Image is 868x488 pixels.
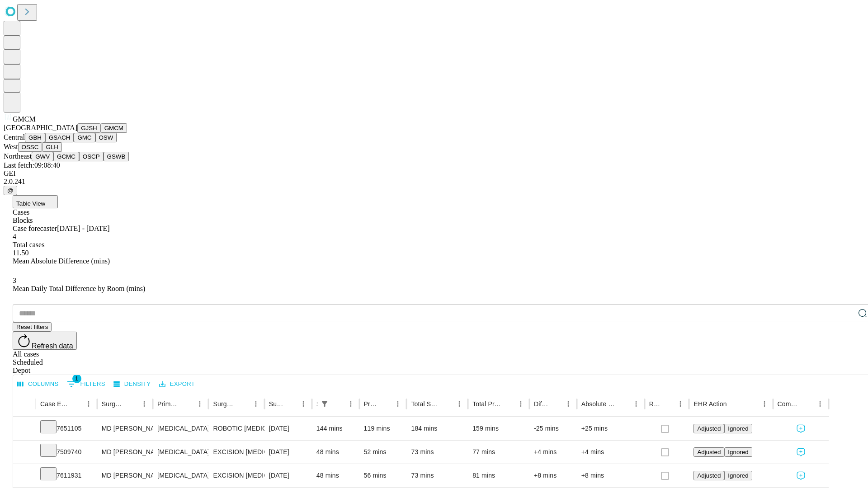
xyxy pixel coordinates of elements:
button: Export [157,377,197,391]
div: MD [PERSON_NAME] [PERSON_NAME] Md [102,441,148,464]
button: GCMC [53,152,79,161]
button: Sort [379,398,392,410]
div: Difference [534,400,548,408]
div: +4 mins [581,441,640,464]
div: Total Predicted Duration [472,400,501,408]
button: Expand [18,445,31,460]
div: Comments [778,400,800,408]
div: +8 mins [534,464,572,487]
button: Sort [502,398,514,410]
button: Sort [332,398,344,410]
div: EXCISION [MEDICAL_DATA] LESION EXCEPT [MEDICAL_DATA] TRUNK ETC 3.1 TO 4 CM [213,464,259,487]
button: Menu [250,398,262,410]
button: GLH [42,142,61,152]
div: EXCISION [MEDICAL_DATA] LESION EXCEPT [MEDICAL_DATA] TRUNK ETC 3.1 TO 4 CM [213,441,259,464]
div: 144 mins [316,417,355,440]
div: Surgery Date [269,400,283,408]
button: Menu [674,398,687,410]
div: [DATE] [269,417,307,440]
button: Ignored [724,447,752,457]
div: 7509740 [40,441,93,464]
span: Adjusted [697,472,721,479]
button: Expand [18,468,31,484]
button: Menu [630,398,642,410]
div: Total Scheduled Duration [411,400,439,408]
div: 48 mins [316,464,355,487]
div: 2.0.241 [4,178,864,186]
span: Total cases [13,241,44,249]
button: Menu [453,398,466,410]
button: GMCM [101,123,127,133]
button: Sort [728,398,741,410]
button: Density [111,377,153,391]
div: +4 mins [534,441,572,464]
button: Refresh data [13,332,77,350]
div: [DATE] [269,464,307,487]
div: 48 mins [316,441,355,464]
span: [DATE] - [DATE] [57,225,109,232]
button: Table View [13,195,58,208]
button: Sort [440,398,453,410]
button: GSWB [104,152,129,161]
div: [MEDICAL_DATA] [157,441,204,464]
span: 4 [13,233,16,240]
div: 73 mins [411,441,463,464]
button: Menu [814,398,826,410]
span: Refresh data [32,342,73,350]
button: GBH [25,133,45,142]
span: Ignored [728,425,748,432]
span: Reset filters [16,324,48,330]
div: Predicted In Room Duration [364,400,378,408]
div: Resolved in EHR [649,400,661,408]
button: Sort [661,398,674,410]
button: Menu [138,398,151,410]
button: Menu [514,398,527,410]
div: Surgery Name [213,400,236,408]
div: 81 mins [472,464,525,487]
div: 1 active filter [318,398,331,410]
div: -25 mins [534,417,572,440]
div: EHR Action [693,400,726,408]
span: GMCM [13,115,36,123]
button: Sort [125,398,138,410]
button: Ignored [724,424,752,433]
span: Case forecaster [13,225,57,232]
button: OSCP [79,152,104,161]
span: Adjusted [697,449,721,455]
button: Adjusted [693,447,724,457]
button: Sort [70,398,82,410]
span: Adjusted [697,425,721,432]
span: Mean Absolute Difference (mins) [13,257,110,265]
span: Ignored [728,449,748,455]
button: Adjusted [693,424,724,433]
button: OSSC [18,142,42,152]
div: 73 mins [411,464,463,487]
span: @ [7,187,14,194]
button: GWV [32,152,53,161]
button: Menu [193,398,206,410]
div: 7651105 [40,417,93,440]
span: Table View [16,200,45,207]
button: Adjusted [693,471,724,480]
button: Menu [392,398,404,410]
div: 56 mins [364,464,402,487]
div: Surgeon Name [102,400,124,408]
button: Sort [801,398,814,410]
button: GSACH [45,133,74,142]
div: [MEDICAL_DATA] [157,464,204,487]
span: 3 [13,277,16,284]
button: OSW [95,133,117,142]
button: Select columns [15,377,61,391]
button: Show filters [65,377,108,391]
button: Sort [237,398,250,410]
button: Menu [758,398,771,410]
span: Central [4,133,25,141]
span: 11.50 [13,249,28,257]
span: 1 [72,374,81,383]
button: Ignored [724,471,752,480]
button: @ [4,186,17,195]
div: 7611931 [40,464,93,487]
button: Menu [562,398,575,410]
div: 119 mins [364,417,402,440]
button: Show filters [318,398,331,410]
